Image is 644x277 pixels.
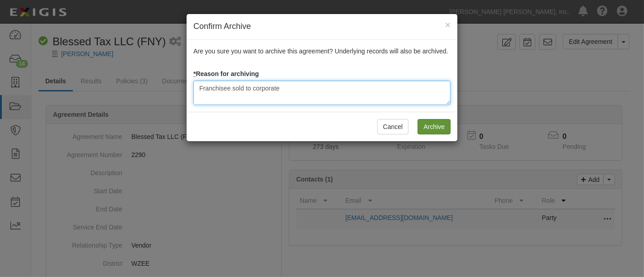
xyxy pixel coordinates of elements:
button: Cancel [377,119,409,134]
span: × [445,19,451,30]
button: Close [445,20,451,29]
abbr: required [193,70,196,77]
input: Archive [418,119,451,134]
div: Are you sure you want to archive this agreement? Underlying records will also be archived. [187,40,457,112]
label: Reason for archiving [193,69,259,78]
h4: Confirm Archive [193,21,451,33]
